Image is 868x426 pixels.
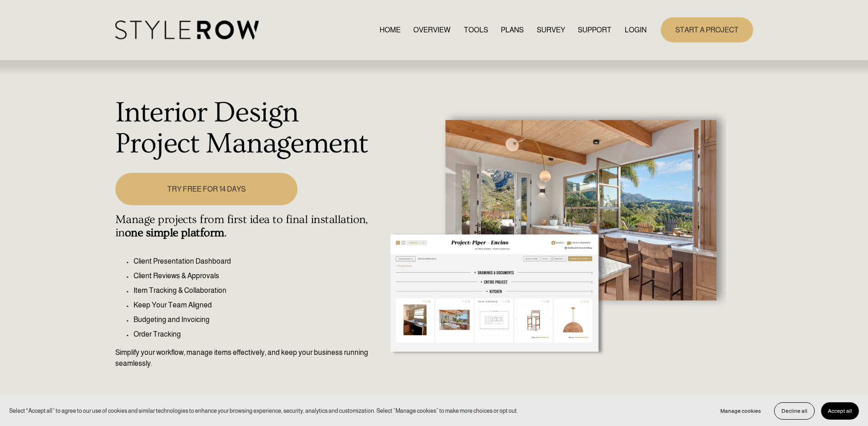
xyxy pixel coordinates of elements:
button: Manage cookies [714,402,768,420]
p: Simplify your workflow, manage items effectively, and keep your business running seamlessly. [115,347,378,369]
button: Accept all [821,402,859,420]
span: SUPPORT [578,25,611,36]
a: HOME [380,24,401,36]
a: PLANS [501,24,524,36]
a: folder dropdown [578,24,611,36]
img: StyleRow [115,21,259,39]
p: Order Tracking [134,329,378,340]
a: TRY FREE FOR 14 DAYS [115,173,298,205]
span: Accept all [828,408,852,414]
p: Select “Accept all” to agree to our use of cookies and similar technologies to enhance your brows... [9,406,518,415]
a: OVERVIEW [413,24,451,36]
p: Item Tracking & Collaboration [134,285,378,296]
a: LOGIN [625,24,647,36]
h1: Interior Design Project Management [115,98,378,159]
a: SURVEY [537,24,565,36]
p: Client Presentation Dashboard [134,256,378,267]
strong: one simple platform [125,226,224,239]
h4: Manage projects from first idea to final installation, in . [115,213,378,240]
p: Budgeting and Invoicing [134,314,378,325]
span: Manage cookies [720,408,761,414]
p: Keep Your Team Aligned [134,300,378,311]
a: START A PROJECT [661,17,753,42]
a: TOOLS [464,24,488,36]
p: Client Reviews & Approvals [134,270,378,281]
button: Decline all [774,402,815,420]
span: Decline all [781,408,807,414]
